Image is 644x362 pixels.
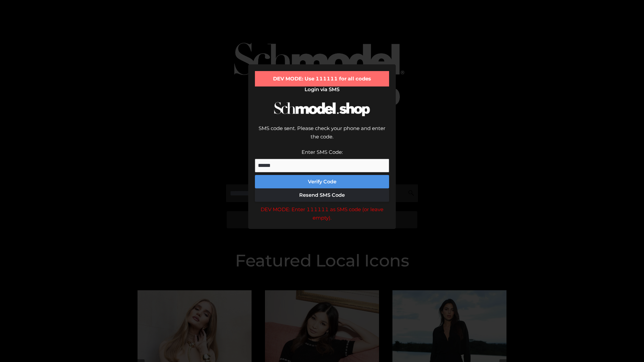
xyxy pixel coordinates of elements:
label: Enter SMS Code: [302,149,343,155]
div: DEV MODE: Use 111111 for all codes [255,71,389,86]
div: SMS code sent. Please check your phone and enter the code. [255,124,389,148]
button: Resend SMS Code [255,188,389,202]
img: Schmodel Logo [272,96,372,122]
h2: Login via SMS [255,86,389,93]
button: Verify Code [255,175,389,188]
div: DEV MODE: Enter 111111 as SMS code (or leave empty). [255,205,389,222]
